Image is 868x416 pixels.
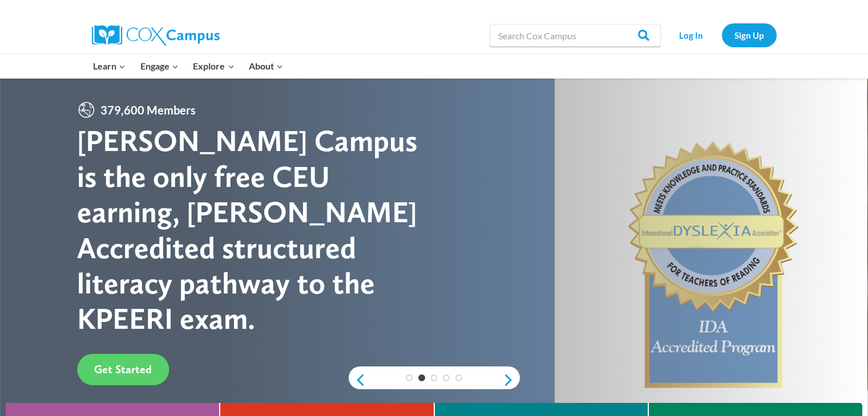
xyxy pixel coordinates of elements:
[418,374,425,381] a: 2
[349,373,366,387] a: previous
[140,59,179,74] span: Engage
[406,374,413,381] a: 1
[77,123,434,336] div: [PERSON_NAME] Campus is the only free CEU earning, [PERSON_NAME] Accredited structured literacy p...
[443,374,450,381] a: 4
[431,374,438,381] a: 3
[722,23,777,47] a: Sign Up
[96,101,200,119] span: 379,600 Members
[93,59,126,74] span: Learn
[503,373,520,387] a: next
[455,374,462,381] a: 5
[193,59,234,74] span: Explore
[92,25,220,46] img: Cox Campus
[667,23,777,47] nav: Secondary Navigation
[94,362,152,376] span: Get Started
[667,23,716,47] a: Log In
[349,369,520,391] div: content slider buttons
[490,24,661,47] input: Search Cox Campus
[86,54,290,78] nav: Primary Navigation
[249,59,283,74] span: About
[77,354,169,385] a: Get Started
